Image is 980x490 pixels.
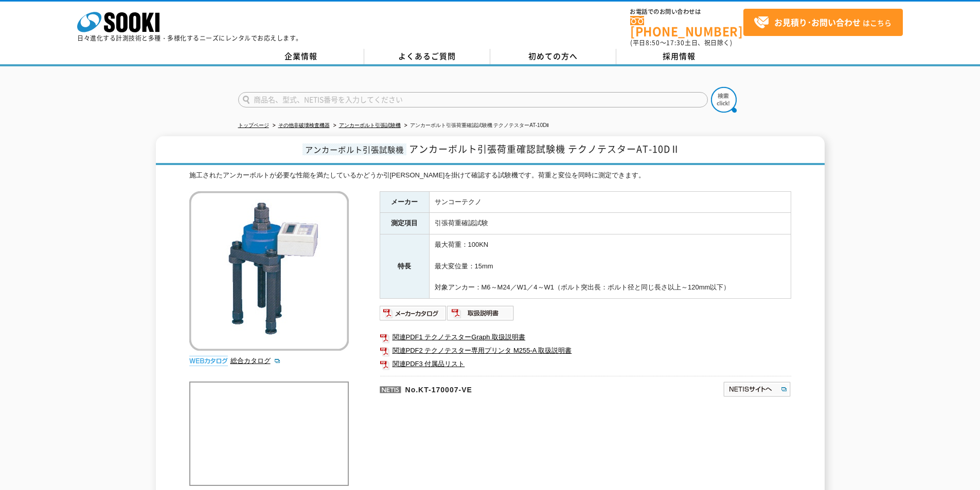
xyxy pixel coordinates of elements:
[630,38,732,47] span: (平日 ～ 土日、祝日除く)
[77,35,302,41] p: 日々進化する計測技術と多種・多様化するニーズにレンタルでお応えします。
[380,376,623,401] p: No.KT-170007-VE
[230,357,281,365] a: 総合カタログ
[429,213,791,234] td: 引張荷重確認試験
[630,16,743,37] a: [PHONE_NUMBER]
[429,234,791,299] td: 最大荷重：100KN 最大変位量：15mm 対象アンカー：M6～M24／W1／4～W1（ボルト突出長：ボルト径と同じ長さ以上～120mm以下）
[774,16,861,28] strong: お見積り･お問い合わせ
[409,142,680,156] span: アンカーボルト引張荷重確認試験機 テクノテスターAT-10DⅡ
[616,49,742,64] a: 採用情報
[380,344,791,357] a: 関連PDF2 テクノテスター専用プリンタ M255-A 取扱説明書
[447,312,514,319] a: 取扱説明書
[666,38,685,47] span: 17:30
[711,87,737,113] img: btn_search.png
[630,9,743,15] span: お電話でのお問い合わせは
[723,381,791,397] img: NETISサイトへ
[429,191,791,213] td: サンコーテクノ
[380,213,429,234] th: 測定項目
[743,9,903,36] a: お見積り･お問い合わせはこちら
[278,122,330,128] a: その他非破壊検査機器
[238,49,364,64] a: 企業情報
[364,49,490,64] a: よくあるご質問
[380,305,447,321] img: メーカーカタログ
[380,331,791,344] a: 関連PDF1 テクノテスターGraph 取扱説明書
[402,120,549,131] li: アンカーボルト引張荷重確認試験機 テクノテスターAT-10DⅡ
[528,50,578,62] span: 初めての方へ
[339,122,401,128] a: アンカーボルト引張試験機
[238,92,708,107] input: 商品名、型式、NETIS番号を入力してください
[189,356,228,366] img: webカタログ
[380,312,447,319] a: メーカーカタログ
[380,357,791,371] a: 関連PDF3 付属品リスト
[447,305,514,321] img: 取扱説明書
[754,15,892,30] span: はこちら
[189,170,791,181] div: 施工されたアンカーボルトが必要な性能を満たしているかどうか引[PERSON_NAME]を掛けて確認する試験機です。荷重と変位を同時に測定できます。
[646,38,660,47] span: 8:50
[380,234,429,299] th: 特長
[238,122,269,128] a: トップページ
[189,191,349,351] img: アンカーボルト引張荷重確認試験機 テクノテスターAT-10DⅡ
[302,143,406,155] span: アンカーボルト引張試験機
[380,191,429,213] th: メーカー
[490,49,616,64] a: 初めての方へ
